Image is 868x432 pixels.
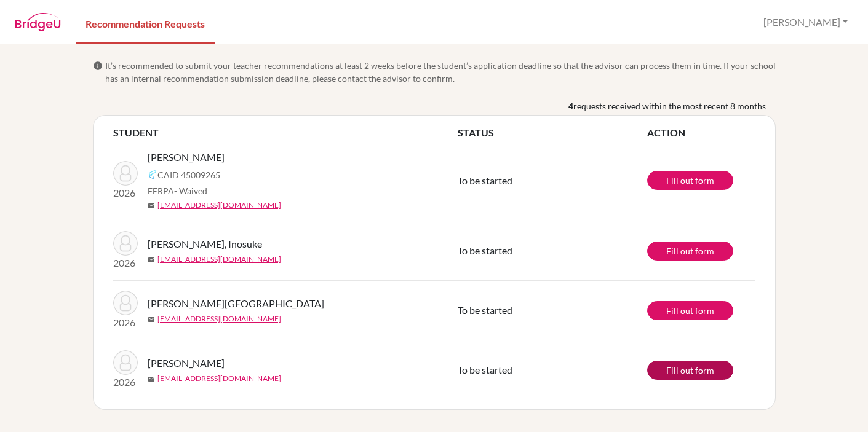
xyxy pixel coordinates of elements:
span: To be started [458,175,512,186]
a: [EMAIL_ADDRESS][DOMAIN_NAME] [157,373,281,384]
img: Common App logo [148,170,157,179]
th: STATUS [458,125,647,140]
a: [EMAIL_ADDRESS][DOMAIN_NAME] [157,254,281,265]
img: Granelli, Hannah [113,350,138,375]
p: 2026 [113,186,138,200]
span: To be started [458,364,512,375]
span: mail [148,256,155,264]
span: - Waived [174,186,207,196]
span: mail [148,375,155,383]
a: [EMAIL_ADDRESS][DOMAIN_NAME] [157,200,281,211]
span: CAID 45009265 [157,168,220,181]
p: 2026 [113,315,138,330]
img: Al Homouz, Mohammad [113,161,138,186]
a: Fill out form [647,242,733,261]
th: STUDENT [113,125,458,140]
span: To be started [458,304,512,316]
img: Yasin, Talia [113,291,138,315]
span: [PERSON_NAME][GEOGRAPHIC_DATA] [148,296,324,311]
span: FERPA [148,184,207,197]
p: 2026 [113,375,138,390]
a: Fill out form [647,361,733,380]
b: 4 [568,100,573,112]
img: BridgeU logo [15,13,61,31]
span: To be started [458,245,512,256]
a: Recommendation Requests [76,2,215,44]
a: [EMAIL_ADDRESS][DOMAIN_NAME] [157,313,281,324]
span: requests received within the most recent 8 months [573,100,766,112]
img: Nakanishi, Inosuke [113,231,138,256]
span: It’s recommended to submit your teacher recommendations at least 2 weeks before the student’s app... [105,59,776,85]
span: [PERSON_NAME] [148,150,225,165]
span: info [93,61,103,71]
a: Fill out form [647,171,733,190]
span: [PERSON_NAME] [148,356,225,371]
a: Fill out form [647,301,733,320]
th: ACTION [647,125,755,140]
p: 2026 [113,256,138,270]
span: [PERSON_NAME], Inosuke [148,237,262,251]
button: [PERSON_NAME] [758,10,853,34]
span: mail [148,202,155,210]
span: mail [148,316,155,323]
